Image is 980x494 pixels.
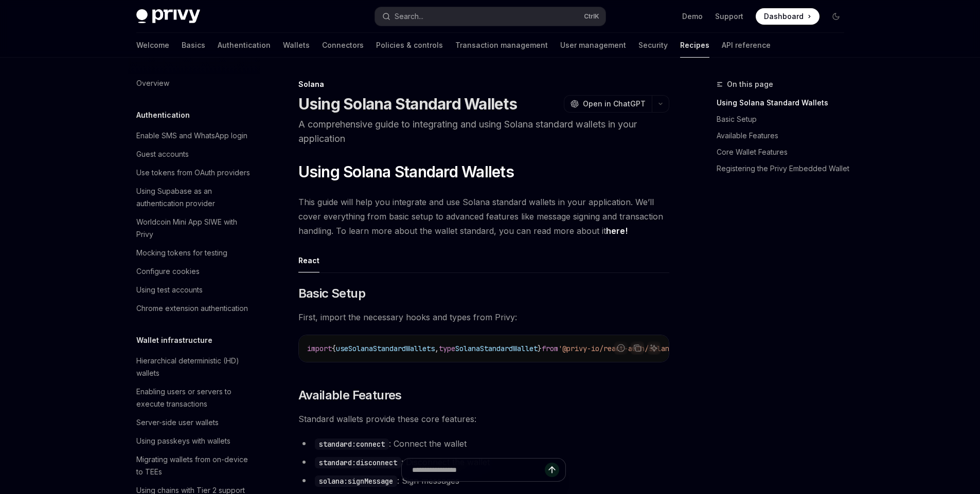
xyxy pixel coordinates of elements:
[298,162,514,181] span: Using Solana Standard Wallets
[136,386,254,410] div: Enabling users or servers to execute transactions
[128,74,260,93] a: Overview
[128,145,260,163] a: Guest accounts
[298,117,669,146] p: A comprehensive guide to integrating and using Solana standard wallets in your application
[128,262,260,281] a: Configure cookies
[722,33,771,58] a: API reference
[412,459,545,481] input: Ask a question...
[542,344,558,353] span: from
[614,341,628,355] button: Report incorrect code
[395,10,423,23] div: Search...
[298,412,669,426] span: Standard wallets provide these core features:
[558,344,678,353] span: '@privy-io/react-auth/solana'
[606,226,628,236] a: here!
[298,248,319,272] button: React
[631,341,644,355] button: Copy the contents from the code block
[315,438,389,450] code: standard:connect
[128,244,260,262] a: Mocking tokens for testing
[136,334,212,346] h5: Wallet infrastructure
[136,265,200,278] div: Configure cookies
[128,382,260,413] a: Enabling users or servers to execute transactions
[439,344,455,353] span: type
[455,33,548,58] a: Transaction management
[128,413,260,432] a: Server-side user wallets
[182,33,205,58] a: Basics
[376,33,443,58] a: Policies & controls
[136,33,169,58] a: Welcome
[298,195,669,238] span: This guide will help you integrate and use Solana standard wallets in your application. We’ll cov...
[136,435,230,447] div: Using passkeys with wallets
[298,79,669,89] div: Solana
[136,302,248,315] div: Chrome extension authentication
[298,95,517,113] h1: Using Solana Standard Wallets
[715,11,743,22] a: Support
[136,247,227,259] div: Mocking tokens for testing
[727,78,773,90] span: On this page
[455,344,538,353] span: SolanaStandardWallet
[717,144,852,160] a: Core Wallet Features
[128,432,260,450] a: Using passkeys with wallets
[307,344,332,353] span: import
[136,216,254,241] div: Worldcoin Mini App SIWE with Privy
[435,344,439,353] span: ,
[332,344,336,353] span: {
[128,352,260,382] a: Hierarchical deterministic (HD) wallets
[128,450,260,481] a: Migrating wallets from on-device to TEEs
[756,8,819,25] a: Dashboard
[560,33,626,58] a: User management
[128,213,260,244] a: Worldcoin Mini App SIWE with Privy
[680,33,709,58] a: Recipes
[128,299,260,318] a: Chrome extension authentication
[647,341,661,355] button: Ask AI
[828,8,844,25] button: Toggle dark mode
[136,284,203,296] div: Using test accounts
[136,416,219,429] div: Server-side user wallets
[136,453,254,478] div: Migrating wallets from on-device to TEEs
[717,127,852,144] a: Available Features
[136,148,189,160] div: Guest accounts
[298,455,669,469] li: : Disconnect the wallet
[336,344,435,353] span: useSolanaStandardWallets
[298,285,365,302] span: Basic Setup
[136,77,169,89] div: Overview
[128,126,260,145] a: Enable SMS and WhatsApp login
[136,185,254,210] div: Using Supabase as an authentication provider
[136,167,250,179] div: Use tokens from OAuth providers
[136,130,247,142] div: Enable SMS and WhatsApp login
[218,33,271,58] a: Authentication
[682,11,703,22] a: Demo
[128,163,260,182] a: Use tokens from OAuth providers
[128,182,260,213] a: Using Supabase as an authentication provider
[545,463,559,477] button: Send message
[136,9,200,24] img: dark logo
[128,281,260,299] a: Using test accounts
[322,33,364,58] a: Connectors
[764,11,804,22] span: Dashboard
[638,33,668,58] a: Security
[717,160,852,177] a: Registering the Privy Embedded Wallet
[298,436,669,451] li: : Connect the wallet
[136,355,254,379] div: Hierarchical deterministic (HD) wallets
[584,12,599,21] span: Ctrl K
[283,33,310,58] a: Wallets
[538,344,542,353] span: }
[298,310,669,324] span: First, import the necessary hooks and types from Privy:
[375,7,605,26] button: Open search
[583,99,646,109] span: Open in ChatGPT
[717,111,852,127] a: Basic Setup
[136,109,190,121] h5: Authentication
[298,387,402,404] span: Available Features
[564,95,652,113] button: Open in ChatGPT
[717,95,852,111] a: Using Solana Standard Wallets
